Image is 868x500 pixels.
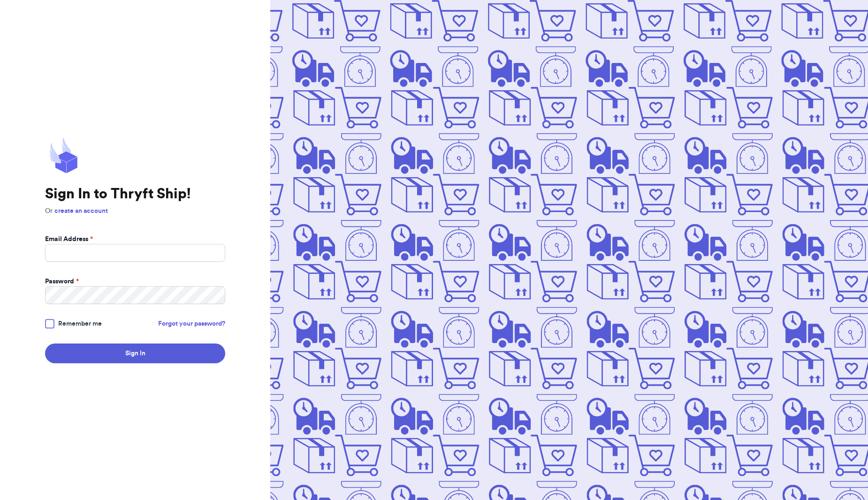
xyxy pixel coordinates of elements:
button: Sign In [45,344,225,363]
p: Or [45,206,225,216]
label: Password [45,277,79,286]
a: Forgot your password? [158,319,225,328]
span: Remember me [58,319,102,328]
h1: Sign In to Thryft Ship! [45,186,225,203]
label: Email Address [45,234,93,244]
a: create an account [54,208,108,214]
